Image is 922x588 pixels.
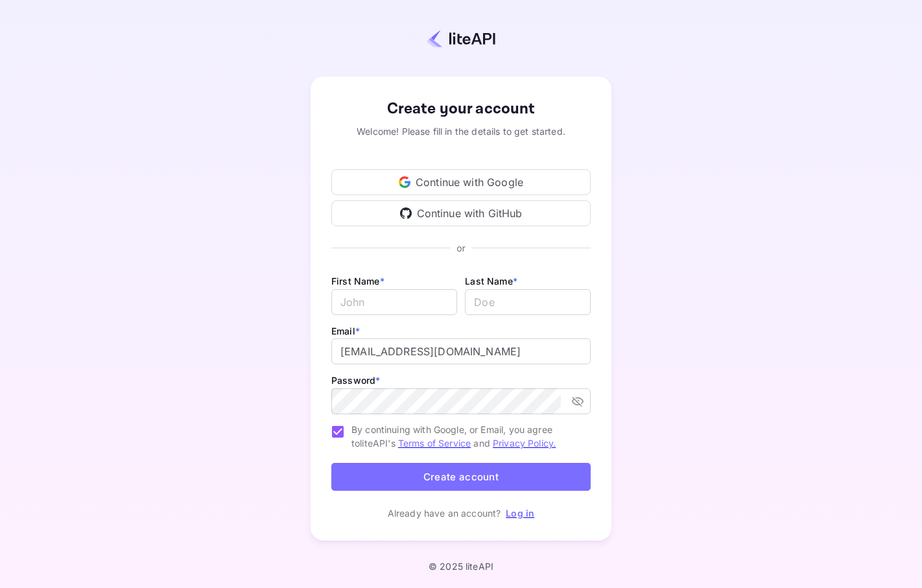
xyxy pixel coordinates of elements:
div: Welcome! Please fill in the details to get started. [331,124,591,138]
img: liteapi [427,29,495,48]
div: Continue with Google [331,169,591,195]
input: Doe [465,289,591,315]
div: Create your account [331,97,591,121]
label: First Name [331,276,384,287]
a: Privacy Policy. [493,438,556,449]
input: John [331,289,457,315]
p: © 2025 liteAPI [429,561,493,572]
p: Already have an account? [388,506,501,520]
a: Log in [506,508,534,519]
div: Continue with GitHub [331,200,591,226]
label: Password [331,375,380,386]
span: By continuing with Google, or Email, you agree to liteAPI's and [351,423,580,450]
input: johndoe@gmail.com [331,338,591,364]
a: Terms of Service [398,438,471,449]
label: Email [331,325,360,336]
button: Create account [331,463,591,491]
button: toggle password visibility [566,390,589,413]
label: Last Name [465,276,517,287]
